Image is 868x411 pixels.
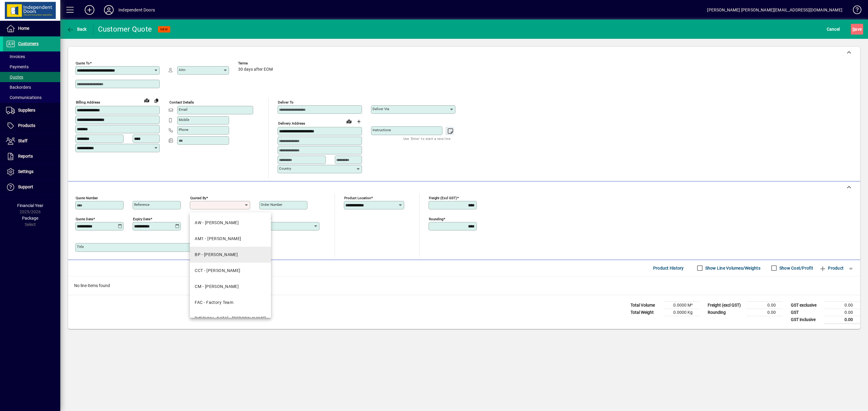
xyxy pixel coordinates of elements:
[18,184,33,189] span: Support
[179,118,189,122] mat-label: Mobile
[664,301,700,309] td: 0.0000 M³
[707,5,842,15] div: [PERSON_NAME] [PERSON_NAME][EMAIL_ADDRESS][DOMAIN_NAME]
[179,107,187,112] mat-label: Email
[354,117,363,126] button: Choose address
[99,5,118,15] button: Profile
[18,108,35,113] span: Suppliers
[747,309,783,316] td: 0.00
[6,75,23,79] span: Quotes
[3,72,60,82] a: Quotes
[22,216,38,221] span: Package
[152,96,161,105] button: Copy to Delivery address
[195,220,239,226] div: AW - [PERSON_NAME]
[824,301,860,309] td: 0.00
[3,62,60,72] a: Payments
[3,164,60,179] a: Settings
[195,315,266,322] div: [MEDICAL_DATA] - [PERSON_NAME]
[195,299,233,306] div: FAC - Factory Team
[190,231,271,247] mat-option: AM1 - Angie Mehlhopt
[3,180,60,195] a: Support
[190,279,271,295] mat-option: CM - Chris Maguire
[429,196,457,200] mat-label: Freight (excl GST)
[17,203,43,208] span: Financial Year
[825,24,841,35] button: Cancel
[134,202,149,207] mat-label: Reference
[788,309,824,316] td: GST
[6,95,42,100] span: Communications
[824,316,860,323] td: 0.00
[190,311,271,326] mat-option: HMS - Hayden Smith
[403,135,451,142] mat-hint: Use 'Enter' to start a new line
[788,316,824,323] td: GST inclusive
[18,154,33,159] span: Reports
[3,103,60,118] a: Suppliers
[6,54,25,59] span: Invoices
[429,217,443,221] mat-label: Rounding
[627,309,664,316] td: Total Weight
[76,61,90,65] mat-label: Quote To
[373,128,391,132] mat-label: Instructions
[142,95,152,105] a: View on map
[851,24,863,35] button: Save
[80,5,99,15] button: Add
[705,309,747,316] td: Rounding
[788,301,824,309] td: GST exclusive
[705,301,747,309] td: Freight (excl GST)
[18,123,35,128] span: Products
[195,236,241,242] div: AM1 - [PERSON_NAME]
[133,217,150,221] mat-label: Expiry date
[18,138,27,143] span: Staff
[195,252,238,258] div: BP - [PERSON_NAME]
[160,27,168,31] span: NEW
[190,196,206,200] mat-label: Quoted by
[238,67,273,72] span: 30 days after EOM
[344,116,354,126] a: View on map
[3,92,60,103] a: Communications
[3,21,60,36] a: Home
[664,309,700,316] td: 0.0000 Kg
[344,196,371,200] mat-label: Product location
[18,26,29,31] span: Home
[3,51,60,62] a: Invoices
[852,27,855,32] span: S
[195,267,240,274] div: CCT - [PERSON_NAME]
[76,217,93,221] mat-label: Quote date
[816,263,847,273] button: Product
[77,245,84,249] mat-label: Title
[827,24,840,34] span: Cancel
[627,301,664,309] td: Total Volume
[819,263,844,273] span: Product
[67,27,87,32] span: Back
[852,24,862,34] span: ave
[6,64,29,69] span: Payments
[118,5,155,15] div: Independent Doors
[3,149,60,164] a: Reports
[76,196,98,200] mat-label: Quote number
[848,1,860,21] a: Knowledge Base
[179,68,185,72] mat-label: Attn
[179,128,188,132] mat-label: Phone
[98,24,152,34] div: Customer Quote
[190,263,271,279] mat-option: CCT - Cassie Cameron-Tait
[3,134,60,149] a: Staff
[60,24,93,35] app-page-header-button: Back
[195,283,239,290] div: CM - [PERSON_NAME]
[653,263,684,273] span: Product History
[279,166,291,171] mat-label: Country
[18,169,33,174] span: Settings
[190,295,271,311] mat-option: FAC - Factory Team
[824,309,860,316] td: 0.00
[747,301,783,309] td: 0.00
[6,85,31,90] span: Backorders
[68,277,860,295] div: No line items found
[704,265,760,271] label: Show Line Volumes/Weights
[238,61,274,65] span: Terms
[778,265,813,271] label: Show Cost/Profit
[3,118,60,133] a: Products
[373,107,389,111] mat-label: Deliver via
[18,41,39,46] span: Customers
[3,82,60,92] a: Backorders
[190,215,271,231] mat-option: AW - Alison Worden
[261,202,282,207] mat-label: Order number
[278,100,294,104] mat-label: Deliver To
